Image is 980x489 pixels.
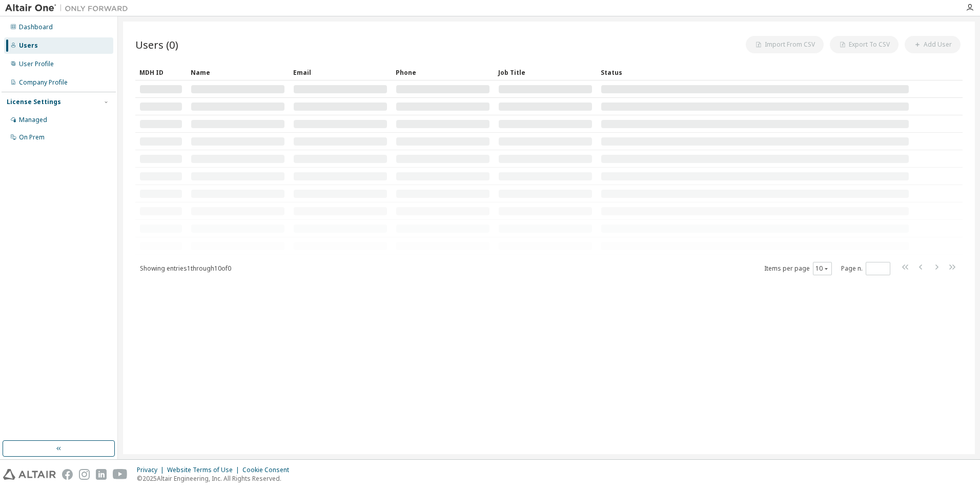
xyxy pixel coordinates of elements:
img: Altair One [5,3,133,13]
img: youtube.svg [113,469,128,480]
div: Phone [396,64,490,80]
div: Privacy [137,466,167,474]
img: altair_logo.svg [3,469,56,480]
span: Showing entries 1 through 10 of 0 [140,264,231,273]
button: 10 [815,264,829,273]
div: Cookie Consent [242,466,295,474]
div: Job Title [498,64,593,80]
span: Page n. [841,262,890,275]
div: Managed [19,116,47,124]
div: Email [293,64,387,80]
p: © 2025 Altair Engineering, Inc. All Rights Reserved. [137,474,295,483]
div: License Settings [7,98,61,106]
div: Dashboard [19,23,53,31]
div: Name [191,64,285,80]
span: Users (0) [135,37,178,52]
div: On Prem [19,133,45,141]
img: linkedin.svg [96,469,107,480]
span: Items per page [764,262,832,275]
div: User Profile [19,60,54,68]
div: Status [601,64,909,80]
div: MDH ID [139,64,182,80]
button: Add User [905,36,961,53]
img: instagram.svg [79,469,90,480]
button: Export To CSV [830,36,899,53]
button: Import From CSV [746,36,824,53]
img: facebook.svg [62,469,73,480]
div: Website Terms of Use [167,466,242,474]
div: Company Profile [19,78,68,87]
div: Users [19,42,38,50]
